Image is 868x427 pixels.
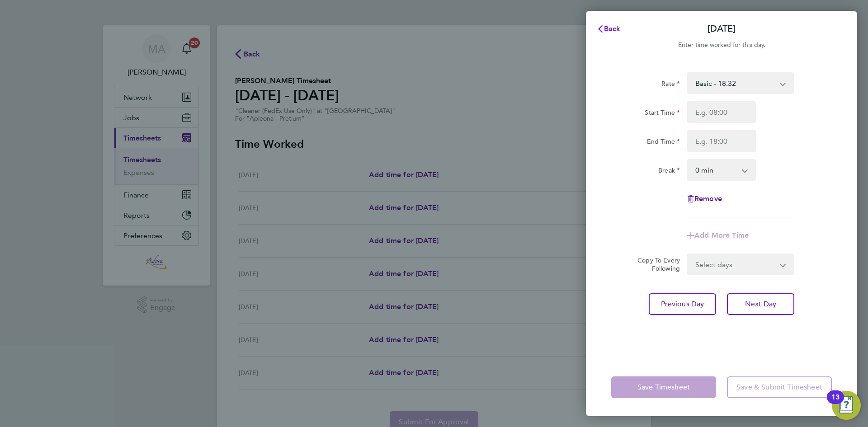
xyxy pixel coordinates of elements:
button: Open Resource Center, 13 new notifications [832,391,861,420]
label: End Time [647,137,680,148]
span: Remove [694,194,722,203]
span: Next Day [745,300,776,309]
button: Next Day [727,293,794,315]
label: Copy To Every Following [630,256,680,272]
span: Back [604,24,621,33]
button: Remove [687,195,722,202]
button: Previous Day [649,293,716,315]
div: 13 [831,397,840,409]
div: Enter time worked for this day. [586,40,857,51]
input: E.g. 18:00 [687,130,756,152]
label: Start Time [645,108,680,119]
input: E.g. 08:00 [687,101,756,123]
button: Back [588,20,630,38]
p: [DATE] [708,23,736,35]
label: Break [658,166,680,177]
span: Previous Day [661,300,704,309]
label: Rate [661,80,680,90]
